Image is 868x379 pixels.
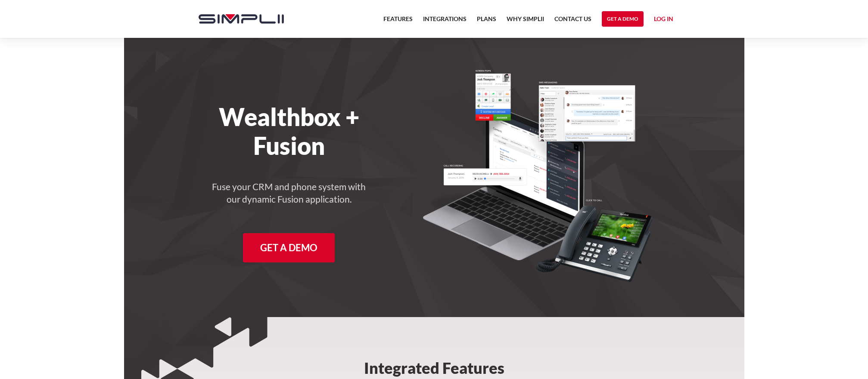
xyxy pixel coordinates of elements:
[212,181,367,206] h4: Fuse your CRM and phone system with our dynamic Fusion application.
[423,14,467,29] a: Integrations
[654,14,673,27] a: Log in
[602,11,644,27] a: Get a Demo
[554,14,591,29] a: Contact US
[383,14,413,29] a: Features
[507,14,544,29] a: Why Simplii
[199,14,284,24] img: Simplii
[423,69,653,283] img: A desk phone and laptop with a CRM up and Fusion bringing call recording, screen pops, and SMS me...
[243,233,335,262] a: Get A Demo
[190,102,389,160] h1: Wealthbox + Fusion
[477,14,496,29] a: Plans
